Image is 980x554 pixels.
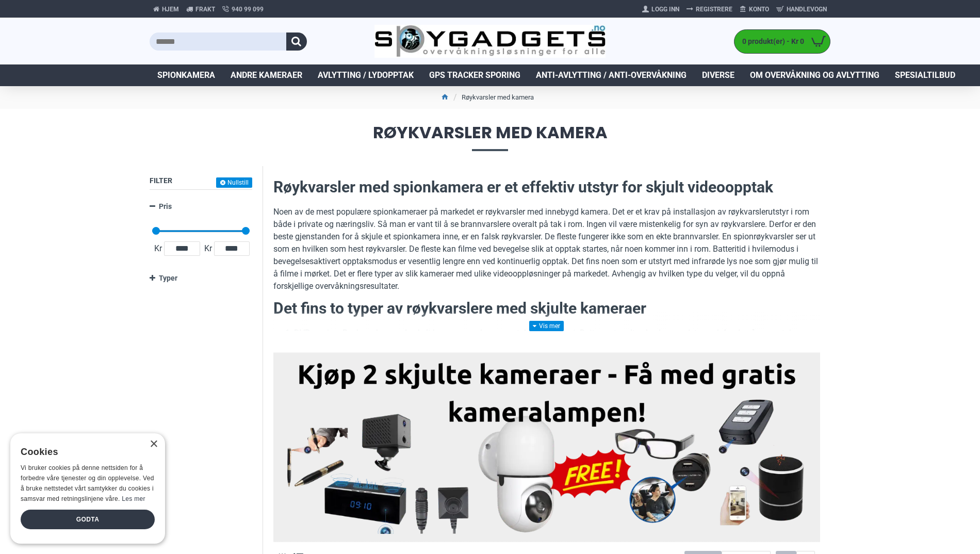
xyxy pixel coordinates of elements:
[273,206,820,292] p: Noen av de mest populære spionkameraer på markedet er røykvarsler med innebygd kamera. Det er et ...
[528,64,694,86] a: Anti-avlytting / Anti-overvåkning
[294,327,820,364] li: DVR versjon: Røykvarslere med enkelt kamera som lagrer opptak til minnekort. Dette er et godt val...
[150,198,252,216] a: Pris
[787,5,827,14] span: Handlevogn
[429,69,520,82] span: GPS Tracker Sporing
[536,69,687,82] span: Anti-avlytting / Anti-overvåkning
[734,30,830,53] a: 0 produkt(er) - Kr 0
[310,64,421,86] a: Avlytting / Lydopptak
[281,358,812,534] img: Kjøp 2 skjulte kameraer – Få med gratis kameralampe!
[651,5,679,14] span: Logg Inn
[318,69,414,82] span: Avlytting / Lydopptak
[696,5,732,14] span: Registrere
[21,464,154,502] span: Vi bruker cookies på denne nettsiden for å forbedre våre tjenester og din opplevelse. Ved å bruke...
[202,242,214,255] span: Kr
[21,510,155,529] div: Godta
[702,69,734,82] span: Diverse
[150,64,223,86] a: Spionkamera
[639,1,683,18] a: Logg Inn
[232,5,264,14] span: 940 99 099
[150,441,157,448] div: Close
[421,64,528,86] a: GPS Tracker Sporing
[773,1,830,18] a: Handlevogn
[683,1,736,18] a: Registrere
[750,69,879,82] span: Om overvåkning og avlytting
[231,69,302,82] span: Andre kameraer
[895,69,955,82] span: Spesialtilbud
[150,124,830,151] span: Røykvarsler med kamera
[157,69,215,82] span: Spionkamera
[216,177,252,188] button: Nullstill
[734,36,807,47] span: 0 produkt(er) - Kr 0
[374,25,606,58] img: SpyGadgets.no
[152,242,164,255] span: Kr
[749,5,769,14] span: Konto
[887,64,963,86] a: Spesialtilbud
[195,5,215,14] span: Frakt
[273,298,820,319] h2: Det fins to typer av røykvarslere med skjulte kameraer
[694,64,742,86] a: Diverse
[122,495,145,502] a: Les mer, opens a new window
[736,1,773,18] a: Konto
[150,269,252,287] a: Typer
[223,64,310,86] a: Andre kameraer
[742,64,887,86] a: Om overvåkning og avlytting
[162,5,179,14] span: Hjem
[21,441,148,463] div: Cookies
[150,176,172,185] span: Filter
[273,176,820,198] h2: Røykvarsler med spionkamera er et effektiv utstyr for skjult videoopptak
